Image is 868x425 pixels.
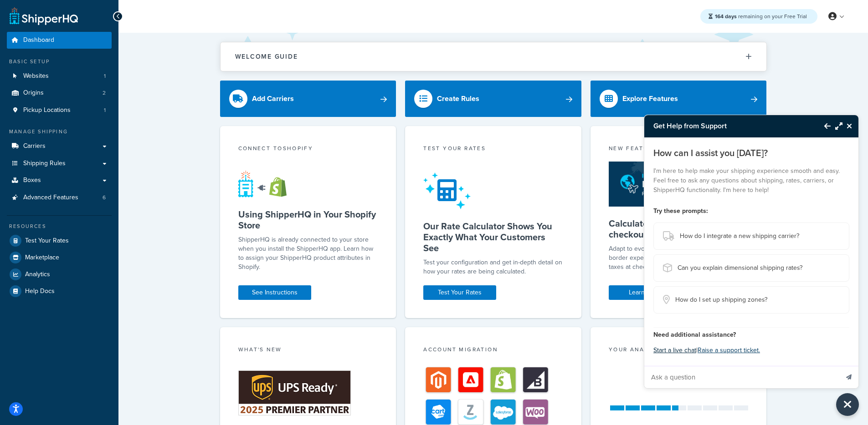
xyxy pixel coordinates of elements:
[238,345,378,356] div: What's New
[238,285,311,300] a: See Instructions
[220,81,396,117] a: Add Carriers
[591,81,767,117] a: Explore Features
[839,366,858,388] button: Send message
[7,189,112,206] li: Advanced Features
[23,142,46,150] span: Carriers
[25,271,50,278] span: Analytics
[423,144,563,155] div: Test your rates
[23,89,44,97] span: Origins
[609,218,749,240] h5: Calculate duties and taxes at checkout for any carrier
[842,121,858,132] button: Close Resource Center
[23,106,71,114] span: Pickup Locations
[675,293,767,306] span: How do I set up shipping zones?
[7,58,112,66] div: Basic Setup
[609,144,749,155] div: New Feature
[698,345,760,355] a: Raise a support ticket.
[238,144,378,155] div: Connect to Shopify
[7,249,112,266] a: Marketplace
[815,116,831,137] button: Back to Resource Center
[423,285,496,300] a: Test Your Rates
[7,155,112,172] a: Shipping Rules
[7,138,112,155] a: Carriers
[25,254,59,262] span: Marketplace
[423,258,563,276] div: Test your configuration and get in-depth detail on how your rates are being calculated.
[653,166,849,195] p: I'm here to help make your shipping experience smooth and easy. Feel free to ask any questions ab...
[23,36,54,44] span: Dashboard
[7,68,112,85] a: Websites1
[25,237,69,245] span: Test Your Rates
[7,102,112,119] li: Pickup Locations
[715,12,807,20] span: remaining on your Free Trial
[104,72,106,80] span: 1
[7,223,112,230] div: Resources
[653,344,849,357] p: |
[423,345,563,356] div: Account Migration
[609,285,682,300] a: Learn More
[7,85,112,101] a: Origins2
[678,262,802,274] span: Can you explain dimensional shipping rates?
[609,244,749,272] p: Adapt to evolving tariffs and improve the cross-border experience with real-time duties and taxes...
[7,102,112,119] a: Pickup Locations1
[405,81,581,117] a: Create Rules
[622,92,678,105] div: Explore Features
[7,85,112,101] li: Origins
[103,194,106,202] span: 6
[7,233,112,249] a: Test Your Rates
[653,330,849,339] h4: Need additional assistance?
[238,209,378,231] h5: Using ShipperHQ in Your Shopify Store
[644,366,838,388] input: Ask a question
[252,92,294,105] div: Add Carriers
[7,68,112,85] li: Websites
[103,89,106,97] span: 2
[23,177,41,184] span: Boxes
[680,230,799,243] span: How do I integrate a new shipping carrier?
[238,235,378,272] p: ShipperHQ is already connected to your store when you install the ShipperHQ app. Learn how to ass...
[653,223,849,250] button: How do I integrate a new shipping carrier?
[609,345,749,356] div: Your Analytics
[644,115,815,137] h3: Get Help from Support
[7,128,112,136] div: Manage Shipping
[715,12,737,20] strong: 164 days
[25,288,55,295] span: Help Docs
[23,194,78,202] span: Advanced Features
[7,189,112,206] a: Advanced Features6
[104,106,106,114] span: 1
[653,147,849,159] p: How can I assist you [DATE]?
[423,221,563,253] h5: Our Rate Calculator Shows You Exactly What Your Customers See
[23,72,49,80] span: Websites
[7,32,112,49] a: Dashboard
[653,344,696,357] button: Start a live chat
[235,53,298,60] h2: Welcome Guide
[653,254,849,282] button: Can you explain dimensional shipping rates?
[836,393,859,416] button: Close Resource Center
[7,172,112,189] a: Boxes
[653,286,849,314] button: How do I set up shipping zones?
[653,206,849,216] h4: Try these prompts:
[221,42,766,71] button: Welcome Guide
[238,170,295,197] img: connect-shq-shopify-9b9a8c5a.svg
[23,160,66,167] span: Shipping Rules
[831,116,842,137] button: Maximize Resource Center
[7,266,112,283] a: Analytics
[7,283,112,299] a: Help Docs
[437,92,479,105] div: Create Rules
